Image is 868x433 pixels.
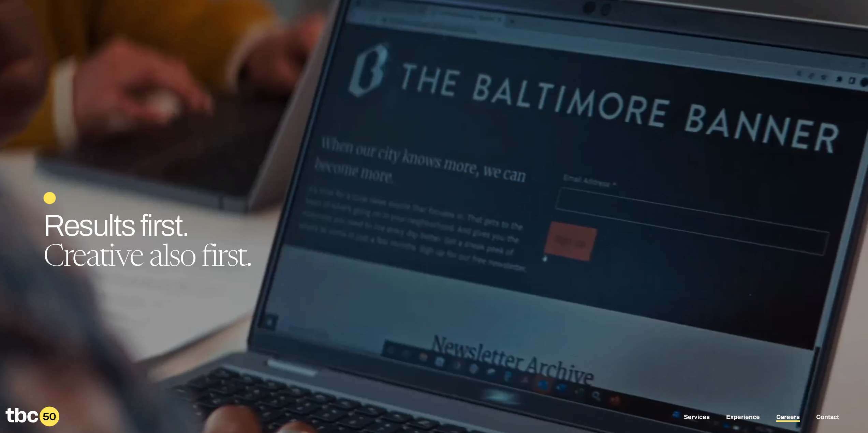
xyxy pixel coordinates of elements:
span: Results first. [43,210,189,242]
a: Contact [816,414,839,422]
a: Home [5,422,59,429]
span: Creative also first. [43,244,251,274]
a: Experience [726,414,760,422]
a: Services [684,414,710,422]
a: Careers [776,414,800,422]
